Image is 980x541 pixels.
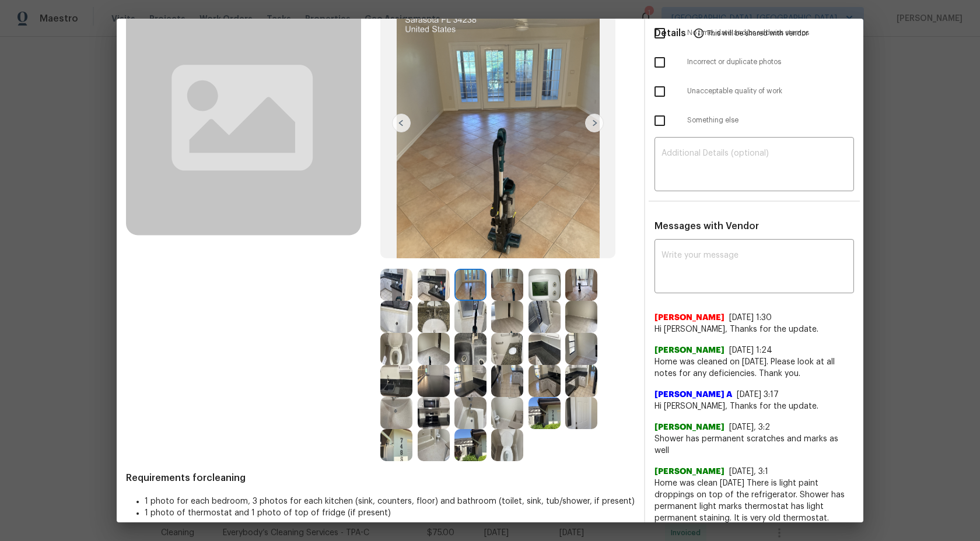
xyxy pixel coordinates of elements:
span: [PERSON_NAME] [654,466,724,477]
li: 1 photo for each bedroom, 3 photos for each kitchen (sink, counters, floor) and bathroom (toilet,... [145,496,635,507]
span: Home was cleaned on [DATE]. Please look at all notes for any deficiencies. Thank you. [654,356,854,380]
span: Details [654,19,686,47]
div: Incorrect or duplicate photos [645,48,863,77]
div: Unacceptable quality of work [645,77,863,106]
span: [PERSON_NAME] [654,312,724,324]
span: Messages with Vendor [654,222,759,231]
span: Shower has permanent scratches and marks as well [654,433,854,456]
span: [DATE], 3:2 [729,423,770,431]
span: [DATE] 1:24 [729,346,772,354]
span: Hi [PERSON_NAME], Thanks for the update. [654,324,854,335]
span: [PERSON_NAME] A [654,389,732,401]
span: [DATE] 1:30 [729,314,772,322]
img: right-chevron-button-url [585,114,604,132]
img: left-chevron-button-url [392,114,411,132]
span: Requirements for cleaning [126,472,635,484]
span: [DATE], 3:1 [729,468,768,476]
span: [PERSON_NAME] [654,421,724,433]
span: Unacceptable quality of work [687,86,854,96]
span: Incorrect or duplicate photos [687,57,854,67]
span: Something else [687,115,854,125]
div: Something else [645,106,863,135]
span: This will be shared with vendor [707,19,808,47]
span: Hi [PERSON_NAME], Thanks for the update. [654,401,854,412]
li: 1 photo of thermostat and 1 photo of top of fridge (if present) [145,507,635,519]
span: [DATE] 3:17 [737,391,779,399]
span: [PERSON_NAME] [654,345,724,356]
